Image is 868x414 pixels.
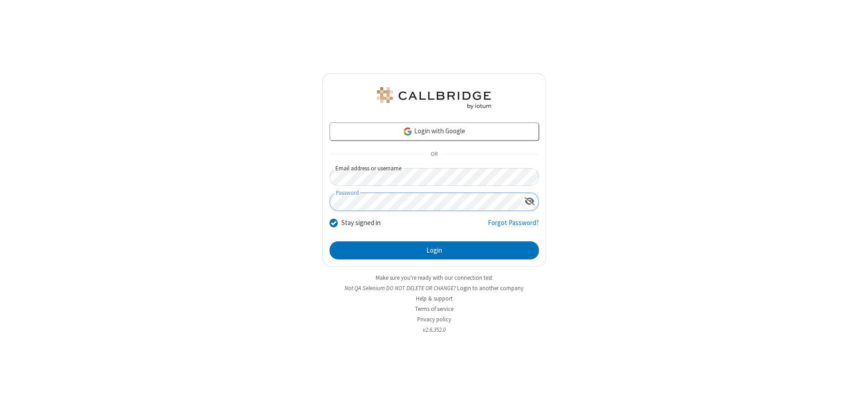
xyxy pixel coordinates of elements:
li: v2.6.352.0 [322,325,546,334]
li: Not QA Selenium DO NOT DELETE OR CHANGE? [322,284,546,292]
img: QA Selenium DO NOT DELETE OR CHANGE [375,87,493,109]
img: google-icon.png [403,127,413,136]
div: Show password [521,193,538,210]
a: Make sure you're ready with our connection test [376,274,492,282]
a: Login with Google [330,122,539,141]
button: Login [330,241,539,259]
a: Terms of service [415,305,453,313]
input: Password [330,193,521,211]
button: Login to another company [457,284,524,292]
span: OR [427,148,441,161]
a: Help & support [416,295,453,302]
input: Email address or username [330,168,539,186]
a: Privacy policy [417,315,451,323]
label: Stay signed in [341,218,381,228]
a: Forgot Password? [488,218,539,235]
